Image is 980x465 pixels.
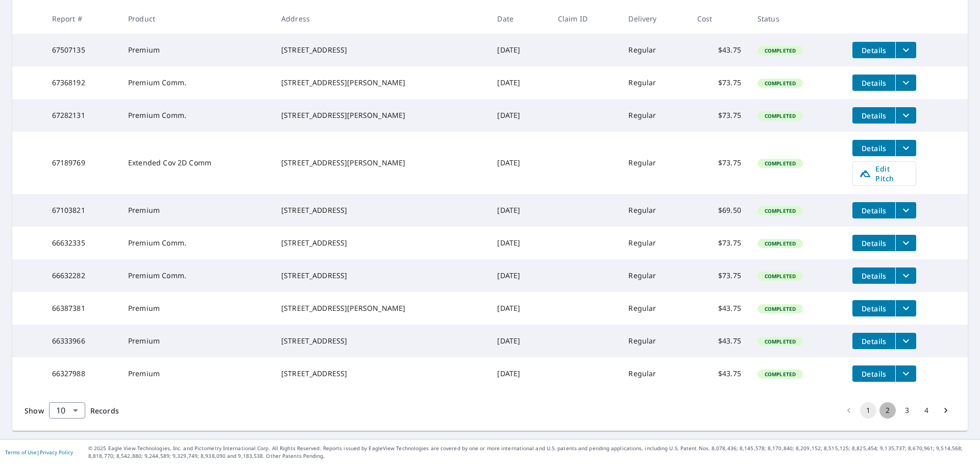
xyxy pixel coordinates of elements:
td: Regular [620,99,689,132]
span: Details [859,369,889,379]
div: [STREET_ADDRESS] [281,336,481,346]
button: filesDropdownBtn-67368192 [895,75,916,91]
td: Regular [620,227,689,259]
td: [DATE] [489,99,549,132]
div: [STREET_ADDRESS] [281,369,481,379]
span: Edit Pitch [859,164,910,183]
div: [STREET_ADDRESS] [281,271,481,281]
td: Premium [120,194,273,227]
td: 67282131 [44,99,120,132]
td: Premium [120,34,273,66]
span: Completed [758,338,802,345]
nav: pagination navigation [839,402,955,419]
th: Report # [44,4,120,34]
td: Premium [120,325,273,357]
span: Completed [758,371,802,378]
p: | [5,449,73,455]
td: Premium Comm. [120,66,273,99]
span: Completed [758,240,802,247]
td: $43.75 [689,325,749,357]
button: Go to page 3 [899,402,915,419]
td: 67368192 [44,66,120,99]
td: 67103821 [44,194,120,227]
span: Completed [758,207,802,214]
td: 66327988 [44,357,120,390]
div: [STREET_ADDRESS] [281,238,481,248]
button: filesDropdownBtn-66327988 [895,365,916,382]
button: filesDropdownBtn-66632282 [895,267,916,284]
td: Regular [620,259,689,292]
td: [DATE] [489,292,549,325]
span: Details [859,271,889,281]
td: 66387381 [44,292,120,325]
td: Regular [620,132,689,194]
td: 66333966 [44,325,120,357]
span: Completed [758,160,802,167]
button: detailsBtn-67507135 [852,42,895,58]
span: Details [859,143,889,153]
div: [STREET_ADDRESS][PERSON_NAME] [281,303,481,313]
td: Regular [620,357,689,390]
th: Claim ID [550,4,621,34]
button: detailsBtn-67189769 [852,140,895,156]
span: Completed [758,80,802,87]
a: Edit Pitch [852,161,916,186]
button: Go to page 4 [918,402,935,419]
td: $73.75 [689,132,749,194]
div: 10 [49,396,85,425]
button: detailsBtn-67103821 [852,202,895,218]
th: Product [120,4,273,34]
td: [DATE] [489,227,549,259]
a: Privacy Policy [40,449,73,456]
div: [STREET_ADDRESS] [281,45,481,55]
span: Completed [758,273,802,280]
button: detailsBtn-66632335 [852,235,895,251]
div: [STREET_ADDRESS][PERSON_NAME] [281,158,481,168]
td: Premium Comm. [120,259,273,292]
button: Go to next page [938,402,954,419]
td: 66632335 [44,227,120,259]
button: detailsBtn-67282131 [852,107,895,124]
button: filesDropdownBtn-66333966 [895,333,916,349]
td: [DATE] [489,66,549,99]
td: [DATE] [489,34,549,66]
td: 66632282 [44,259,120,292]
td: Premium Comm. [120,99,273,132]
td: 67507135 [44,34,120,66]
span: Completed [758,47,802,54]
div: Show 10 records [49,402,85,419]
p: © 2025 Eagle View Technologies, Inc. and Pictometry International Corp. All Rights Reserved. Repo... [88,445,975,460]
span: Details [859,78,889,88]
td: $73.75 [689,227,749,259]
button: filesDropdownBtn-66632335 [895,235,916,251]
span: Show [24,406,44,415]
button: filesDropdownBtn-67282131 [895,107,916,124]
td: Regular [620,66,689,99]
button: detailsBtn-66327988 [852,365,895,382]
span: Details [859,238,889,248]
td: Premium [120,357,273,390]
td: Premium [120,292,273,325]
button: filesDropdownBtn-67507135 [895,42,916,58]
button: detailsBtn-66333966 [852,333,895,349]
td: $73.75 [689,99,749,132]
div: [STREET_ADDRESS][PERSON_NAME] [281,78,481,88]
span: Records [90,406,119,415]
td: Regular [620,325,689,357]
button: detailsBtn-66632282 [852,267,895,284]
th: Status [749,4,845,34]
td: $43.75 [689,292,749,325]
th: Address [273,4,489,34]
span: Details [859,206,889,215]
td: [DATE] [489,194,549,227]
td: [DATE] [489,132,549,194]
span: Completed [758,305,802,312]
button: filesDropdownBtn-67189769 [895,140,916,156]
td: $73.75 [689,259,749,292]
a: Terms of Use [5,449,37,456]
td: Premium Comm. [120,227,273,259]
div: [STREET_ADDRESS] [281,205,481,215]
th: Date [489,4,549,34]
span: Details [859,336,889,346]
th: Delivery [620,4,689,34]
